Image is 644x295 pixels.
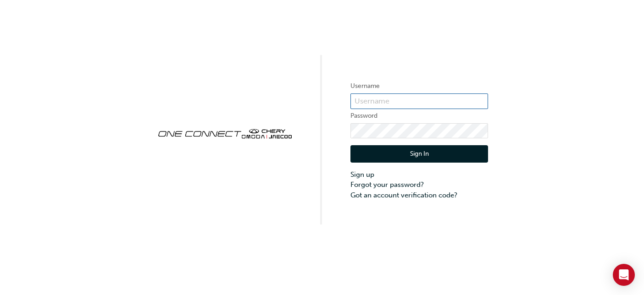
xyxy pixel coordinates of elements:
[350,190,488,201] a: Got an account verification code?
[350,110,488,121] label: Password
[613,264,635,286] div: Open Intercom Messenger
[350,180,488,190] a: Forgot your password?
[350,169,488,180] a: Sign up
[156,121,294,145] img: oneconnect
[350,81,488,92] label: Username
[350,93,488,109] input: Username
[350,145,488,163] button: Sign In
